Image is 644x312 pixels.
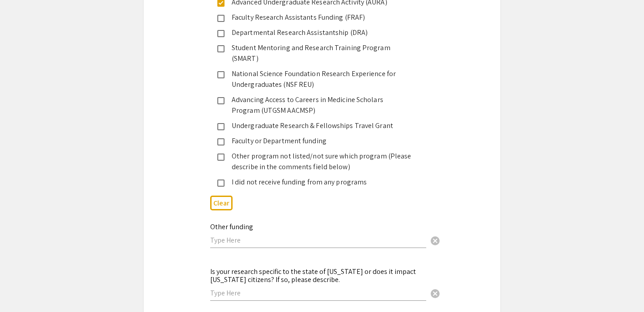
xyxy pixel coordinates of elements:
[225,27,412,38] div: Departmental Research Assistantship (DRA)
[225,43,412,64] div: Student Mentoring and Research Training Program (SMART)
[210,235,426,245] input: Type Here
[210,196,233,210] button: Clear
[225,151,412,172] div: Other program not listed/not sure which program (Please describe in the comments field below)
[225,68,412,90] div: National Science Foundation Research Experience for Undergraduates (NSF REU)
[210,267,416,284] mat-label: Is your research specific to the state of [US_STATE] or does it impact [US_STATE] citizens? If so...
[225,12,412,23] div: Faculty Research Assistants Funding (FRAF)
[225,177,412,188] div: I did not receive funding from any programs
[225,120,412,131] div: Undergraduate Research & Fellowships Travel Grant
[210,288,426,298] input: Type Here
[7,272,38,305] iframe: Chat
[210,222,253,231] mat-label: Other funding
[225,94,412,116] div: Advancing Access to Careers in Medicine Scholars Program (UTGSM AACMSP)
[430,235,441,246] span: cancel
[225,136,412,146] div: Faculty or Department funding
[426,231,444,249] button: Clear
[430,288,441,299] span: cancel
[426,284,444,302] button: Clear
